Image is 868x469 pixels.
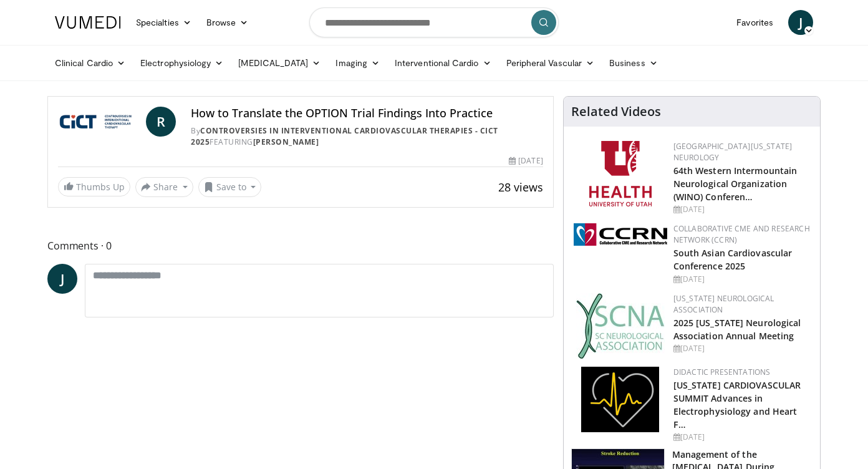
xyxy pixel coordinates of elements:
a: R [146,107,176,137]
a: Browse [199,10,256,35]
h4: How to Translate the OPTION Trial Findings Into Practice [191,107,542,120]
img: a04ee3ba-8487-4636-b0fb-5e8d268f3737.png.150x105_q85_autocrop_double_scale_upscale_version-0.2.png [574,223,667,246]
a: Interventional Cardio [387,51,499,75]
a: J [788,10,813,35]
div: By FEATURING [191,125,542,148]
div: Didactic Presentations [673,367,810,378]
a: [US_STATE] Neurological Association [673,293,774,315]
a: Collaborative CME and Research Network (CCRN) [673,223,810,245]
a: Electrophysiology [133,51,231,75]
a: Thumbs Up [58,177,130,196]
a: Imaging [328,51,387,75]
a: J [47,264,77,294]
a: Clinical Cardio [47,51,133,75]
img: Controversies in Interventional Cardiovascular Therapies - CICT 2025 [58,107,141,137]
a: [PERSON_NAME] [253,137,319,147]
a: [US_STATE] CARDIOVASCULAR SUMMIT Advances in Electrophysiology and Heart F… [673,379,801,430]
button: Save to [198,177,262,197]
a: 2025 [US_STATE] Neurological Association Annual Meeting [673,317,801,342]
div: [DATE] [673,432,810,443]
div: [DATE] [673,274,810,285]
img: f6362829-b0a3-407d-a044-59546adfd345.png.150x105_q85_autocrop_double_scale_upscale_version-0.2.png [589,141,652,206]
a: Specialties [128,10,199,35]
input: Search topics, interventions [309,7,559,37]
button: Share [135,177,193,197]
h4: Related Videos [571,104,661,119]
img: 1860aa7a-ba06-47e3-81a4-3dc728c2b4cf.png.150x105_q85_autocrop_double_scale_upscale_version-0.2.png [581,367,659,432]
div: [DATE] [673,204,810,215]
a: [GEOGRAPHIC_DATA][US_STATE] Neurology [673,141,793,163]
img: b123db18-9392-45ae-ad1d-42c3758a27aa.jpg.150x105_q85_autocrop_double_scale_upscale_version-0.2.jpg [576,293,665,359]
span: 28 views [498,180,543,195]
div: [DATE] [673,343,810,354]
a: Controversies in Interventional Cardiovascular Therapies - CICT 2025 [191,125,498,147]
a: 64th Western Intermountain Neurological Organization (WINO) Conferen… [673,165,798,203]
a: Peripheral Vascular [499,51,602,75]
div: [DATE] [509,155,542,167]
a: Favorites [729,10,781,35]
img: VuMedi Logo [55,16,121,29]
span: Comments 0 [47,238,554,254]
a: [MEDICAL_DATA] [231,51,328,75]
a: Business [602,51,665,75]
a: South Asian Cardiovascular Conference 2025 [673,247,793,272]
